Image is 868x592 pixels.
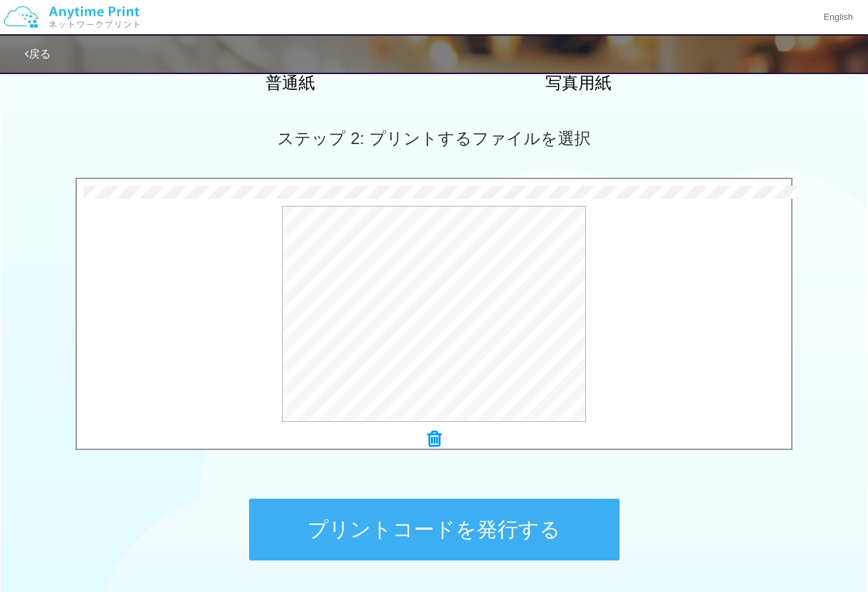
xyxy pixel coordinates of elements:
[25,48,51,60] a: 戻る
[249,499,620,560] button: プリントコードを発行する
[170,74,410,92] h2: 普通紙
[458,74,699,92] h2: 写真用紙
[277,129,590,147] span: ステップ 2: プリントするファイルを選択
